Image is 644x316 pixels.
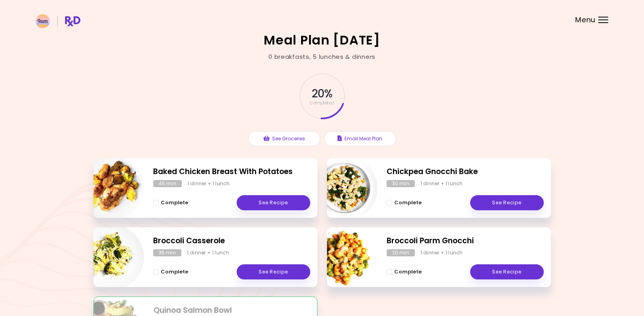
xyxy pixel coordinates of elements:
span: completed [309,101,335,105]
div: 1 dinner + 1 lunch [187,249,230,256]
img: Info - Broccoli Casserole [78,224,144,290]
img: RxDiet [36,14,80,28]
div: 20 min [387,249,415,256]
div: 30 min [387,180,415,187]
h2: Meal Plan [DATE] [264,34,380,47]
h2: Chickpea Gnocchi Bake [387,166,544,178]
button: See Groceries [248,131,320,146]
span: Menu [575,16,595,23]
button: Email Meal Plan [324,131,396,146]
button: Complete - Broccoli Parm Gnocchi [387,267,422,277]
div: 1 dinner + 1 lunch [420,180,463,187]
a: See Recipe - Broccoli Casserole [237,264,310,279]
h2: Baked Chicken Breast With Potatoes [153,166,310,178]
a: See Recipe - Baked Chicken Breast With Potatoes [237,195,310,210]
img: Info - Broccoli Parm Gnocchi [311,224,377,290]
div: 1 dinner + 1 lunch [420,249,463,256]
h2: Broccoli Parm Gnocchi [387,235,544,247]
button: Complete - Chickpea Gnocchi Bake [387,198,422,207]
span: Complete [161,269,188,275]
div: 0 breakfasts , 5 lunches & dinners [268,52,376,62]
button: Complete - Baked Chicken Breast With Potatoes [153,198,188,207]
a: See Recipe - Broccoli Parm Gnocchi [470,264,544,279]
img: Info - Chickpea Gnocchi Bake [311,155,377,221]
span: Complete [161,200,188,206]
span: Complete [394,269,422,275]
span: Complete [394,200,422,206]
span: 20 % [312,87,332,101]
h2: Broccoli Casserole [153,235,310,247]
a: See Recipe - Chickpea Gnocchi Bake [470,195,544,210]
div: 1 dinner + 1 lunch [187,180,230,187]
img: Info - Baked Chicken Breast With Potatoes [78,155,144,221]
button: Complete - Broccoli Casserole [153,267,188,277]
div: 35 min [153,249,181,256]
div: 45 min [153,180,182,187]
